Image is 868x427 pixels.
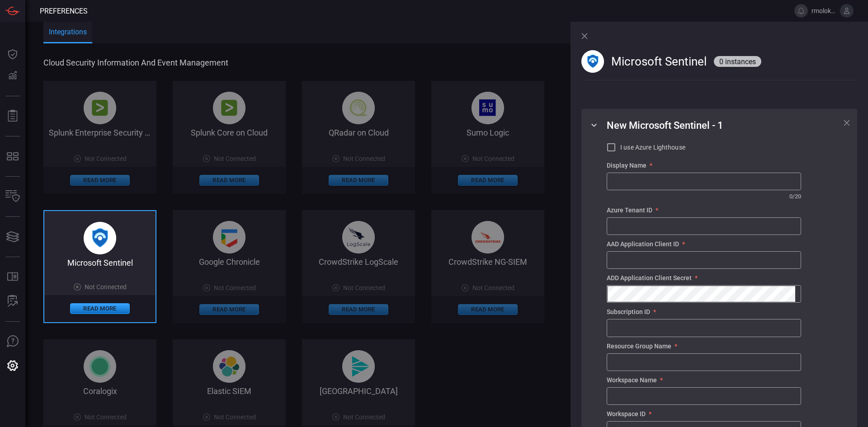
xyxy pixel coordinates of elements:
[43,58,577,67] span: Cloud Security Information and Event Management
[2,266,24,288] button: Rule Catalog
[2,291,24,312] button: ALERT ANALYSIS
[607,206,801,214] div: Azure Tenant ID
[581,50,604,73] img: microsoft_sentinel-DmoYopBN.png
[607,410,801,418] div: Workspace ID
[607,162,801,169] div: Display Name
[607,376,801,384] div: Workspace Name
[2,186,24,207] button: Inventory
[2,65,24,87] button: Detections
[2,355,24,377] button: Preferences
[725,57,756,66] span: instances
[611,55,707,68] span: Microsoft Sentinel
[43,22,92,43] button: Integrations
[2,43,24,65] button: Dashboard
[607,308,801,315] div: Subscription ID
[44,258,156,267] div: Microsoft Sentinel
[607,274,801,282] div: ADD Application Client Secret
[2,105,24,127] button: Reports
[811,7,836,14] span: rmolokwu
[2,331,24,352] button: Ask Us A Question
[2,226,24,248] button: Cards
[85,283,127,291] span: Not Connected
[607,343,801,350] div: Resource Group Name
[620,143,685,152] span: I use Azure Lighthouse
[2,145,24,167] button: MITRE - Detection Posture
[70,303,130,314] button: Read More
[607,240,801,248] div: AAD Application Client ID
[84,222,116,254] img: microsoft_sentinel-DmoYopBN.png
[40,7,88,15] span: Preferences
[719,57,723,66] span: 0
[607,120,723,131] span: New Microsoft Sentinel - 1
[789,193,801,200] div: 0 / 20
